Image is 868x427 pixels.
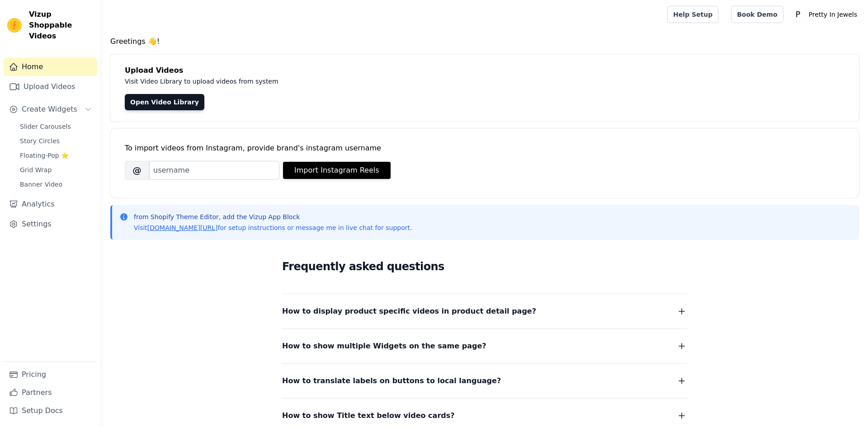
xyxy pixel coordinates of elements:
[22,104,77,115] span: Create Widgets
[14,135,97,147] a: Story Circles
[282,340,486,352] span: How to show multiple Widgets on the same page?
[4,384,97,402] a: Partners
[14,120,97,133] a: Slider Carousels
[282,340,687,352] button: How to show multiple Widgets on the same page?
[149,161,279,180] input: username
[125,65,844,76] h4: Upload Videos
[134,223,412,232] p: Visit for setup instructions or message me in live chat for support.
[791,6,861,23] button: P Pretty In Jewels
[4,100,97,118] button: Create Widgets
[14,149,97,162] a: Floating-Pop ⭐
[4,195,97,213] a: Analytics
[282,375,687,387] button: How to translate labels on buttons to local language?
[20,180,62,189] span: Banner Video
[282,305,687,318] button: How to display product specific videos in product detail page?
[14,178,97,191] a: Banner Video
[282,409,687,422] button: How to show Title text below video cards?
[125,143,844,154] div: To import videos from Instagram, provide brand's instagram username
[4,366,97,384] a: Pricing
[20,165,52,174] span: Grid Wrap
[4,58,97,76] a: Home
[125,94,204,110] a: Open Video Library
[282,305,536,318] span: How to display product specific videos in product detail page?
[4,78,97,96] a: Upload Videos
[282,375,501,387] span: How to translate labels on buttons to local language?
[20,151,69,160] span: Floating-Pop ⭐
[125,76,530,87] p: Visit Video Library to upload videos from system
[147,224,218,231] a: [DOMAIN_NAME][URL]
[283,162,391,179] button: Import Instagram Reels
[4,402,97,420] a: Setup Docs
[14,164,97,176] a: Grid Wrap
[29,9,94,42] span: Vizup Shoppable Videos
[134,212,412,221] p: from Shopify Theme Editor, add the Vizup App Block
[282,258,687,276] h2: Frequently asked questions
[795,10,800,19] text: P
[125,161,149,180] span: @
[731,6,783,23] a: Book Demo
[110,36,859,47] h4: Greetings 👋!
[667,6,718,23] a: Help Setup
[20,136,60,145] span: Story Circles
[4,215,97,233] a: Settings
[20,122,71,131] span: Slider Carousels
[282,409,455,422] span: How to show Title text below video cards?
[805,6,861,23] p: Pretty In Jewels
[7,18,22,33] img: Vizup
